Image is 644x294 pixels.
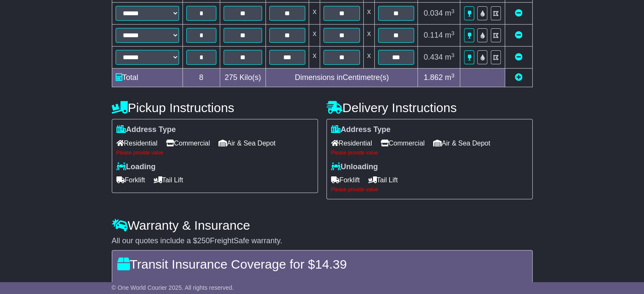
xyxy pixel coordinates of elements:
[224,73,237,82] span: 275
[445,53,455,61] span: m
[112,284,234,291] span: © One World Courier 2025. All rights reserved.
[116,137,158,150] span: Residential
[515,31,522,39] a: Remove this item
[445,31,455,39] span: m
[117,257,527,271] h4: Transit Insurance Coverage for $
[424,9,443,17] span: 0.034
[166,137,210,150] span: Commercial
[368,173,398,187] span: Tail Lift
[424,73,443,82] span: 1.862
[309,25,320,47] td: x
[445,73,455,82] span: m
[451,72,455,79] sup: 3
[331,187,528,192] div: Please provide value
[363,47,374,69] td: x
[309,47,320,69] td: x
[154,173,183,187] span: Tail Lift
[116,173,145,187] span: Forklift
[116,125,176,135] label: Address Type
[315,257,347,271] span: 14.39
[112,236,533,246] div: All our quotes include a $ FreightSafe warranty.
[331,173,360,187] span: Forklift
[515,73,522,82] a: Add new item
[116,150,313,156] div: Please provide value
[451,52,455,58] sup: 3
[182,69,220,87] td: 8
[445,9,455,17] span: m
[424,53,443,61] span: 0.434
[363,25,374,47] td: x
[331,137,372,150] span: Residential
[451,8,455,14] sup: 3
[515,9,522,17] a: Remove this item
[265,69,417,87] td: Dimensions in Centimetre(s)
[326,101,533,115] h4: Delivery Instructions
[331,162,378,172] label: Unloading
[331,150,528,156] div: Please provide value
[381,137,425,150] span: Commercial
[116,162,156,172] label: Loading
[218,137,276,150] span: Air & Sea Depot
[197,236,210,245] span: 250
[220,69,265,87] td: Kilo(s)
[515,53,522,61] a: Remove this item
[112,218,533,232] h4: Warranty & Insurance
[433,137,490,150] span: Air & Sea Depot
[112,69,182,87] td: Total
[309,3,320,25] td: x
[363,3,374,25] td: x
[331,125,391,135] label: Address Type
[451,30,455,36] sup: 3
[424,31,443,39] span: 0.114
[112,101,318,115] h4: Pickup Instructions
